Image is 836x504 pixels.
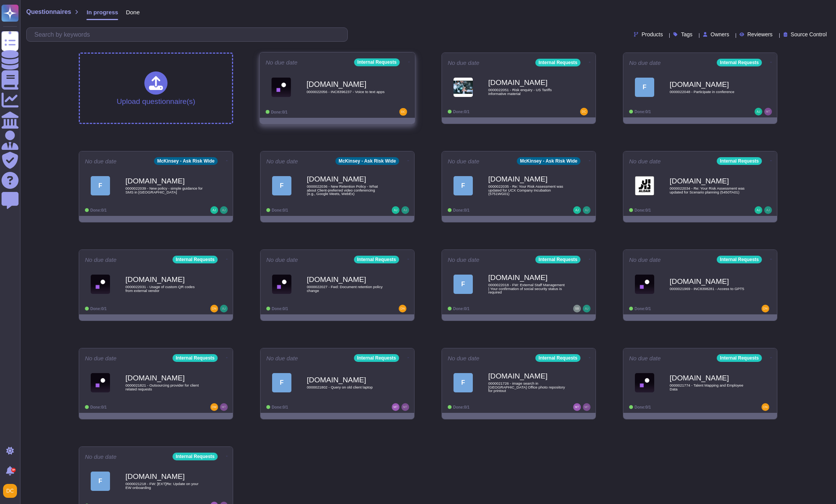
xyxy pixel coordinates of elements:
[670,287,747,291] span: 0000021969 - INC8398281 - Access to GPT5
[354,58,400,66] div: Internal Requests
[488,283,565,294] span: 0000022018 - FW: External Staff Management | Your confirmation of social security status is required
[573,305,581,312] img: user
[454,78,473,97] img: Logo
[717,354,762,362] div: Internal Requests
[488,372,565,380] b: [DOMAIN_NAME]
[635,307,651,311] span: Done: 0/1
[2,482,22,499] button: user
[125,482,203,489] span: 0000021218 - FW: [EXT]Re: Update on your EW onboarding
[717,59,762,66] div: Internal Requests
[392,403,399,411] img: user
[307,385,384,389] span: 0000021802 - Query on old client laptop
[30,28,347,41] input: Search by keywords
[90,307,107,311] span: Done: 0/1
[91,176,110,195] div: F
[755,206,762,214] img: user
[271,110,288,114] span: Done: 0/1
[635,208,651,212] span: Done: 0/1
[454,275,473,294] div: F
[762,403,769,411] img: user
[488,274,565,281] b: [DOMAIN_NAME]
[635,176,654,195] img: Logo
[307,376,384,384] b: [DOMAIN_NAME]
[453,405,469,409] span: Done: 0/1
[454,373,473,392] div: F
[272,307,288,311] span: Done: 0/1
[448,60,479,66] span: No due date
[272,405,288,409] span: Done: 0/1
[85,355,117,361] span: No due date
[272,176,291,195] div: F
[635,405,651,409] span: Done: 0/1
[488,88,565,95] span: 0000022051 - Risk enquiry - US Tariffs informative material
[306,80,384,88] b: [DOMAIN_NAME]
[272,275,291,294] img: Logo
[91,373,110,392] img: Logo
[125,384,203,391] span: 0000021821 - Outsourcing provider for client related requests
[266,59,298,65] span: No due date
[711,32,729,37] span: Owners
[448,158,479,164] span: No due date
[635,275,654,294] img: Logo
[220,403,228,411] img: user
[670,187,747,194] span: 0000022034 - Re: Your Risk Assessment was updated for Scenario planning (5450TA01)
[488,185,565,196] span: 0000022035 - Re: Your Risk Assessment was updated for UCX Company Incubation (5751WG01)
[747,32,772,37] span: Reviewers
[125,177,203,185] b: [DOMAIN_NAME]
[764,108,772,115] img: user
[272,208,288,212] span: Done: 0/1
[125,374,203,382] b: [DOMAIN_NAME]
[210,403,218,411] img: user
[670,384,747,391] span: 0000021774 - Talent Mapping and Employee Data
[448,257,479,263] span: No due date
[126,9,140,15] span: Done
[670,81,747,88] b: [DOMAIN_NAME]
[307,285,384,292] span: 0000022027 - Fwd: Document retention policy change
[154,157,218,165] div: McKinsey - Ask Risk Wide
[125,473,203,480] b: [DOMAIN_NAME]
[399,108,407,116] img: user
[125,276,203,283] b: [DOMAIN_NAME]
[573,206,581,214] img: user
[307,185,384,196] span: 0000022036 - New Retention Policy - What about Client-preferred video conferencing (e.g., Google ...
[210,206,218,214] img: user
[401,403,409,411] img: user
[488,382,565,393] span: 0000021726 - image search in [GEOGRAPHIC_DATA] Office photo repository for printout
[125,187,203,194] span: 0000022039 - New policy - simple guidance for SMS in [GEOGRAPHIC_DATA]
[791,32,827,37] span: Source Control
[535,354,580,362] div: Internal Requests
[335,157,399,165] div: McKinsey - Ask Risk Wide
[681,32,692,37] span: Tags
[399,305,406,312] img: user
[670,374,747,382] b: [DOMAIN_NAME]
[266,355,298,361] span: No due date
[173,354,218,362] div: Internal Requests
[517,157,580,165] div: McKinsey - Ask Risk Wide
[629,60,661,66] span: No due date
[85,454,117,460] span: No due date
[635,373,654,392] img: Logo
[354,354,399,362] div: Internal Requests
[629,257,661,263] span: No due date
[3,484,17,498] img: user
[392,206,399,214] img: user
[91,472,110,491] div: F
[454,176,473,195] div: F
[453,110,469,114] span: Done: 0/1
[401,206,409,214] img: user
[762,305,769,312] img: user
[354,256,399,263] div: Internal Requests
[11,468,16,472] div: 9+
[670,278,747,285] b: [DOMAIN_NAME]
[583,206,591,214] img: user
[85,158,117,164] span: No due date
[453,307,469,311] span: Done: 0/1
[173,256,218,263] div: Internal Requests
[535,59,580,66] div: Internal Requests
[755,108,762,115] img: user
[220,206,228,214] img: user
[583,403,591,411] img: user
[117,71,195,105] div: Upload questionnaire(s)
[26,9,71,15] span: Questionnaires
[641,32,663,37] span: Products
